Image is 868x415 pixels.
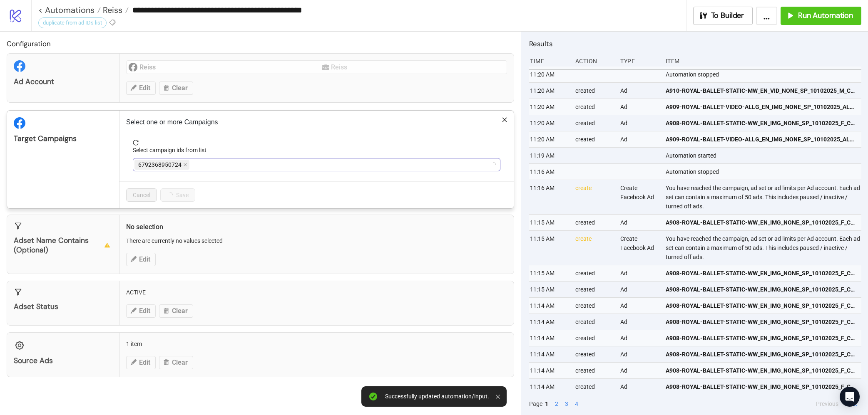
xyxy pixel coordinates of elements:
[798,11,853,20] span: Run Automation
[529,99,569,115] div: 11:20 AM
[529,67,569,82] div: 11:20 AM
[529,298,569,314] div: 11:14 AM
[619,83,659,99] div: Ad
[666,218,856,227] span: A908-ROYAL-BALLET-STATIC-WW_EN_IMG_NONE_SP_10102025_F_CC_SC24_USP12_BALLET_
[552,399,561,408] button: 2
[529,115,569,131] div: 11:20 AM
[619,282,659,297] div: Ad
[665,231,862,265] div: You have reached the campaign, ad set or ad limits per Ad account. Each ad set can contain a maxi...
[666,298,856,314] a: A908-ROYAL-BALLET-STATIC-WW_EN_IMG_NONE_SP_10102025_F_CC_SC24_USP12_BALLET_
[781,7,861,25] button: Run Automation
[529,164,569,180] div: 11:16 AM
[529,231,569,265] div: 11:15 AM
[529,83,569,99] div: 11:20 AM
[575,379,614,395] div: created
[619,298,659,314] div: Ad
[529,330,569,346] div: 11:14 AM
[529,379,569,395] div: 11:14 AM
[7,38,514,49] h2: Configuration
[529,53,569,69] div: Time
[542,399,551,408] button: 1
[575,115,614,131] div: created
[529,215,569,230] div: 11:15 AM
[529,38,861,49] h2: Results
[529,282,569,297] div: 11:15 AM
[666,330,856,346] a: A908-ROYAL-BALLET-STATIC-WW_EN_IMG_NONE_SP_10102025_F_CC_SC24_USP12_BALLET_
[619,99,659,115] div: Ad
[666,317,856,326] span: A908-ROYAL-BALLET-STATIC-WW_EN_IMG_NONE_SP_10102025_F_CC_SC24_USP12_BALLET_
[183,163,187,167] span: close
[665,148,862,163] div: Automation started
[666,282,856,297] a: A908-ROYAL-BALLET-STATIC-WW_EN_IMG_NONE_SP_10102025_F_CC_SC24_USP12_BALLET_
[666,99,856,115] a: A909-ROYAL-BALLET-VIDEO-ALLG_EN_IMG_NONE_SP_10102025_ALLG_CC_SC24_USP12_BALLET_
[666,265,856,281] a: A908-ROYAL-BALLET-STATIC-WW_EN_IMG_NONE_SP_10102025_F_CC_SC24_USP12_BALLET_
[529,265,569,281] div: 11:15 AM
[575,231,614,265] div: create
[666,366,856,375] span: A908-ROYAL-BALLET-STATIC-WW_EN_IMG_NONE_SP_10102025_F_CC_SC24_USP12_BALLET_
[666,382,856,391] span: A908-ROYAL-BALLET-STATIC-WW_EN_IMG_NONE_SP_10102025_F_CC_SC24_USP12_BALLET_
[666,379,856,395] a: A908-ROYAL-BALLET-STATIC-WW_EN_IMG_NONE_SP_10102025_F_CC_SC24_USP12_BALLET_
[666,314,856,330] a: A908-ROYAL-BALLET-STATIC-WW_EN_IMG_NONE_SP_10102025_F_CC_SC24_USP12_BALLET_
[619,53,659,69] div: Type
[14,134,112,143] div: Target Campaigns
[666,86,856,95] span: A910-ROYAL-BALLET-STATIC-MW_EN_VID_NONE_SP_10102025_M_CC_SC24_USP12_BALLET_
[138,160,182,169] span: 6792368950724
[666,102,856,111] span: A909-ROYAL-BALLET-VIDEO-ALLG_EN_IMG_NONE_SP_10102025_ALLG_CC_SC24_USP12_BALLET_
[575,314,614,330] div: created
[665,180,862,214] div: You have reached the campaign, ad set or ad limits per Ad account. Each ad set can contain a maxi...
[666,135,856,144] span: A909-ROYAL-BALLET-VIDEO-ALLG_EN_IMG_NONE_SP_10102025_ALLG_CC_SC24_USP12_BALLET_
[665,67,862,82] div: Automation stopped
[619,346,659,362] div: Ad
[133,140,500,146] span: reload
[575,83,614,99] div: created
[666,285,856,294] span: A908-ROYAL-BALLET-STATIC-WW_EN_IMG_NONE_SP_10102025_F_CC_SC24_USP12_BALLET_
[134,160,189,170] span: 6792368950724
[619,180,659,214] div: Create Facebook Ad
[562,399,571,408] button: 3
[529,131,569,147] div: 11:20 AM
[813,399,841,408] button: Previous
[666,350,856,359] span: A908-ROYAL-BALLET-STATIC-WW_EN_IMG_NONE_SP_10102025_F_CC_SC24_USP12_BALLET_
[619,265,659,281] div: Ad
[133,146,212,155] label: Select campaign ids from list
[572,399,581,408] button: 4
[619,314,659,330] div: Ad
[665,53,862,69] div: Item
[666,115,856,131] a: A908-ROYAL-BALLET-STATIC-WW_EN_IMG_NONE_SP_10102025_F_CC_SC24_USP12_BALLET_
[38,6,101,14] a: < Automations
[126,117,507,127] p: Select one or more Campaigns
[575,215,614,230] div: created
[666,215,856,230] a: A908-ROYAL-BALLET-STATIC-WW_EN_IMG_NONE_SP_10102025_F_CC_SC24_USP12_BALLET_
[575,282,614,297] div: created
[711,11,744,20] span: To Builder
[619,231,659,265] div: Create Facebook Ad
[575,99,614,115] div: created
[529,180,569,214] div: 11:16 AM
[385,393,489,400] div: Successfully updated automation/input.
[693,7,753,25] button: To Builder
[575,131,614,147] div: created
[666,269,856,278] span: A908-ROYAL-BALLET-STATIC-WW_EN_IMG_NONE_SP_10102025_F_CC_SC24_USP12_BALLET_
[666,301,856,310] span: A908-ROYAL-BALLET-STATIC-WW_EN_IMG_NONE_SP_10102025_F_CC_SC24_USP12_BALLET_
[575,363,614,378] div: created
[490,162,496,168] span: loading
[502,117,507,123] span: close
[101,6,129,14] a: Reiss
[619,379,659,395] div: Ad
[666,119,856,128] span: A908-ROYAL-BALLET-STATIC-WW_EN_IMG_NONE_SP_10102025_F_CC_SC24_USP12_BALLET_
[619,215,659,230] div: Ad
[666,333,856,343] span: A908-ROYAL-BALLET-STATIC-WW_EN_IMG_NONE_SP_10102025_F_CC_SC24_USP12_BALLET_
[575,330,614,346] div: created
[575,180,614,214] div: create
[529,363,569,378] div: 11:14 AM
[529,399,542,408] span: Page
[575,298,614,314] div: created
[619,330,659,346] div: Ad
[619,115,659,131] div: Ad
[840,387,860,407] div: Open Intercom Messenger
[666,346,856,362] a: A908-ROYAL-BALLET-STATIC-WW_EN_IMG_NONE_SP_10102025_F_CC_SC24_USP12_BALLET_
[666,363,856,378] a: A908-ROYAL-BALLET-STATIC-WW_EN_IMG_NONE_SP_10102025_F_CC_SC24_USP12_BALLET_
[756,7,777,25] button: ...
[575,53,614,69] div: Action
[619,131,659,147] div: Ad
